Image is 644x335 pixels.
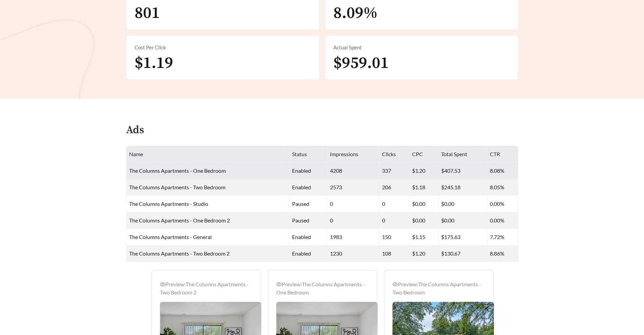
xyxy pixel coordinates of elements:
td: 7.72% [487,229,518,245]
div: Actual Spent [333,44,510,51]
span: $959.01 [333,53,389,73]
span: The Columns Apartments - Two Bedroom 2 [129,250,230,257]
h4: Ads [126,124,144,136]
td: $245.18 [438,179,487,196]
td: 337 [379,163,409,179]
td: 0 [379,212,409,229]
span: The Columns Apartments - General [129,234,212,240]
span: $1.19 [135,53,173,73]
span: enabled [292,234,311,240]
td: 0 [379,196,409,212]
td: 150 [379,229,409,245]
span: The Columns Apartments - One Bedroom [129,167,226,174]
td: $1.20 [409,245,438,262]
td: $0.00 [438,196,487,212]
span: CTR [490,151,500,157]
td: 0 [327,212,380,229]
td: $407.53 [438,163,487,179]
td: 0.00% [487,196,518,212]
td: $0.00 [438,212,487,229]
td: $130.67 [438,245,487,262]
span: enabled [292,167,311,174]
td: 8.08% [487,163,518,179]
span: enabled [292,250,311,257]
th: Total Spent [438,146,487,163]
td: 108 [379,245,409,262]
th: Name [126,146,289,163]
td: $0.00 [409,212,438,229]
div: Preview: The Columns Apartments - Two Bedroom 2 [160,280,253,296]
td: $175.63 [438,229,487,245]
td: 1230 [327,245,380,262]
span: enabled [292,184,311,190]
td: $0.00 [409,196,438,212]
span: The Columns Apartments - Studio [129,200,208,207]
span: 801 [135,3,160,23]
td: 2573 [327,179,380,196]
td: 0 [327,196,380,212]
td: $1.15 [409,229,438,245]
span: paused [292,200,309,207]
span: CPC [412,151,423,157]
td: 8.86% [487,245,518,262]
td: 206 [379,179,409,196]
td: 0.00% [487,212,518,229]
span: paused [292,217,309,223]
span: The Columns Apartments - Two Bedroom [129,184,225,190]
th: Impressions [327,146,380,163]
td: $1.20 [409,163,438,179]
span: eye [276,282,282,287]
span: eye [160,282,165,287]
td: 4208 [327,163,380,179]
div: Preview: The Columns Apartments - One Bedroom [276,280,369,296]
th: Status [289,146,327,163]
td: 8.05% [487,179,518,196]
span: 8.09% [333,3,378,23]
div: Cost Per Click [135,44,311,51]
span: eye [392,282,398,287]
span: The Columns Apartments - One Bedroom 2 [129,217,230,223]
td: $1.18 [409,179,438,196]
th: Clicks [379,146,409,163]
td: 1983 [327,229,380,245]
div: Preview: The Columns Apartments - Two Bedroom [392,280,485,296]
